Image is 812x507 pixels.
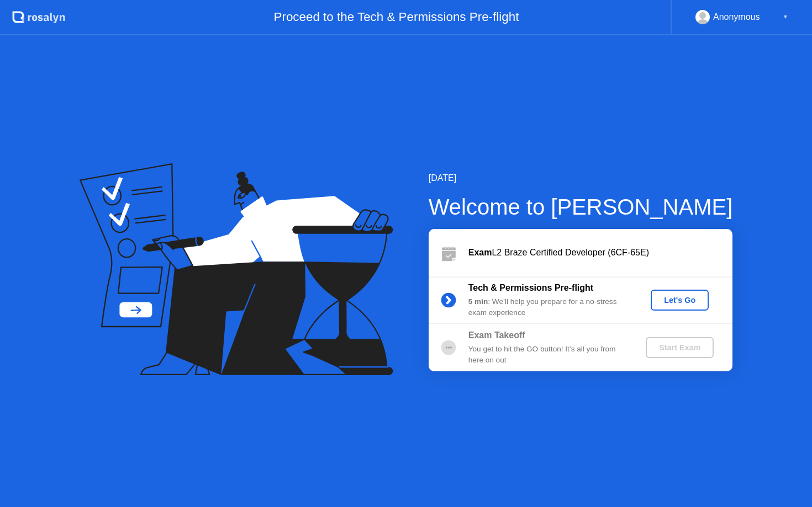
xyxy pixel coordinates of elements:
[429,190,733,223] div: Welcome to [PERSON_NAME]
[651,290,709,311] button: Let's Go
[783,10,788,24] div: ▼
[468,246,732,259] div: L2 Braze Certified Developer (6CF-65E)
[468,296,628,319] div: : We’ll help you prepare for a no-stress exam experience
[468,283,593,292] b: Tech & Permissions Pre-flight
[646,337,714,358] button: Start Exam
[468,330,525,340] b: Exam Takeoff
[468,248,492,257] b: Exam
[468,297,488,306] b: 5 min
[655,296,704,305] div: Let's Go
[713,10,760,24] div: Anonymous
[650,343,709,352] div: Start Exam
[429,172,733,185] div: [DATE]
[468,344,628,366] div: You get to hit the GO button! It’s all you from here on out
